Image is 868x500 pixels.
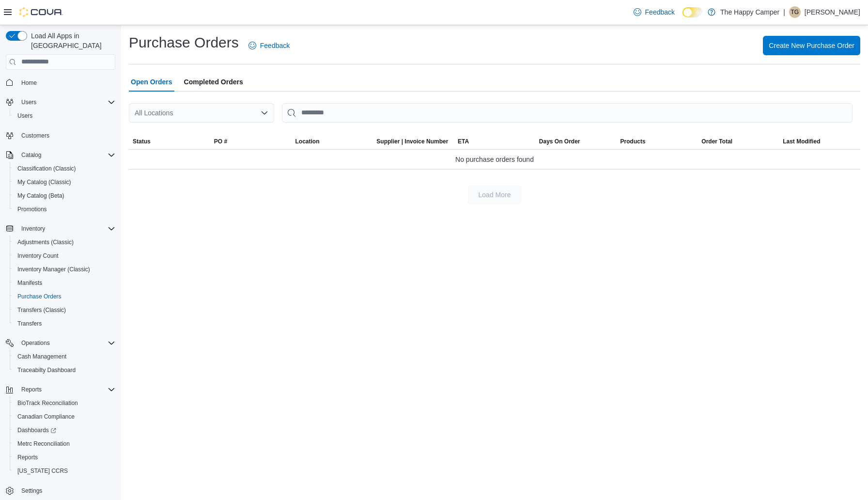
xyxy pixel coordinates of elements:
[17,384,115,395] span: Reports
[14,351,70,362] a: Cash Management
[17,238,74,246] span: Adjustments (Classic)
[14,438,74,450] a: Metrc Reconciliation
[17,279,42,287] span: Manifests
[2,148,119,162] button: Catalog
[701,138,732,145] span: Order Total
[17,366,76,374] span: Traceabilty Dashboard
[10,189,119,203] button: My Catalog (Beta)
[17,426,56,434] span: Dashboards
[14,424,115,436] span: Dashboards
[2,95,119,109] button: Users
[10,276,119,290] button: Manifests
[14,277,115,289] span: Manifests
[630,2,679,22] a: Feedback
[458,138,469,145] span: ETA
[17,399,78,407] span: BioTrack Reconciliation
[17,223,49,234] button: Inventory
[14,304,115,316] span: Transfers (Classic)
[789,6,801,18] div: Tyler Giamberini
[14,291,115,302] span: Purchase Orders
[10,162,119,175] button: Classification (Classic)
[10,290,119,303] button: Purchase Orders
[10,350,119,363] button: Cash Management
[17,467,68,475] span: [US_STATE] CCRS
[17,77,115,89] span: Home
[184,72,243,92] span: Completed Orders
[14,110,115,122] span: Users
[14,364,115,376] span: Traceabilty Dashboard
[131,72,172,92] span: Open Orders
[17,413,75,421] span: Canadian Compliance
[14,465,72,477] a: [US_STATE] CCRS
[720,6,779,18] p: The Happy Camper
[17,77,41,89] a: Home
[14,351,115,362] span: Cash Management
[129,134,210,149] button: Status
[292,134,373,149] button: Location
[17,440,70,448] span: Metrc Reconciliation
[14,190,115,202] span: My Catalog (Beta)
[10,175,119,189] button: My Catalog (Classic)
[17,129,115,141] span: Customers
[2,484,119,498] button: Settings
[260,41,290,50] span: Feedback
[282,103,852,123] input: This is a search bar. After typing your query, hit enter to filter the results lower in the page.
[17,453,38,461] span: Reports
[791,6,799,18] span: TG
[14,452,42,463] a: Reports
[10,396,119,410] button: BioTrack Reconciliation
[19,7,63,17] img: Cova
[14,236,77,248] a: Adjustments (Classic)
[14,452,115,463] span: Reports
[14,397,115,409] span: BioTrack Reconciliation
[21,132,49,140] span: Customers
[783,6,785,18] p: |
[17,149,115,161] span: Catalog
[14,163,115,174] span: Classification (Classic)
[14,203,51,215] a: Promotions
[14,163,80,174] a: Classification (Classic)
[14,438,115,450] span: Metrc Reconciliation
[17,192,64,200] span: My Catalog (Beta)
[17,205,47,213] span: Promotions
[14,176,115,188] span: My Catalog (Classic)
[10,263,119,276] button: Inventory Manager (Classic)
[17,484,115,497] span: Settings
[2,336,119,350] button: Operations
[682,7,703,17] input: Dark Mode
[21,386,42,393] span: Reports
[17,96,40,108] button: Users
[17,293,62,300] span: Purchase Orders
[295,138,320,145] span: Location
[17,223,115,234] span: Inventory
[645,7,675,17] span: Feedback
[133,138,151,145] span: Status
[14,364,79,376] a: Traceabilty Dashboard
[14,465,115,477] span: Washington CCRS
[17,337,54,349] button: Operations
[617,134,698,149] button: Products
[14,203,115,215] span: Promotions
[214,138,227,145] span: PO #
[2,76,119,90] button: Home
[17,130,53,141] a: Customers
[467,185,522,204] button: Load More
[805,6,860,18] p: [PERSON_NAME]
[620,138,646,145] span: Products
[17,266,90,273] span: Inventory Manager (Classic)
[129,33,239,52] h1: Purchase Orders
[10,249,119,263] button: Inventory Count
[535,134,617,149] button: Days On Order
[21,339,50,347] span: Operations
[21,79,37,87] span: Home
[14,176,75,188] a: My Catalog (Classic)
[454,134,535,149] button: ETA
[17,353,66,360] span: Cash Management
[14,318,115,329] span: Transfers
[10,464,119,478] button: [US_STATE] CCRS
[14,318,46,329] a: Transfers
[14,277,46,289] a: Manifests
[697,134,779,149] button: Order Total
[261,109,268,117] button: Open list of options
[10,109,119,123] button: Users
